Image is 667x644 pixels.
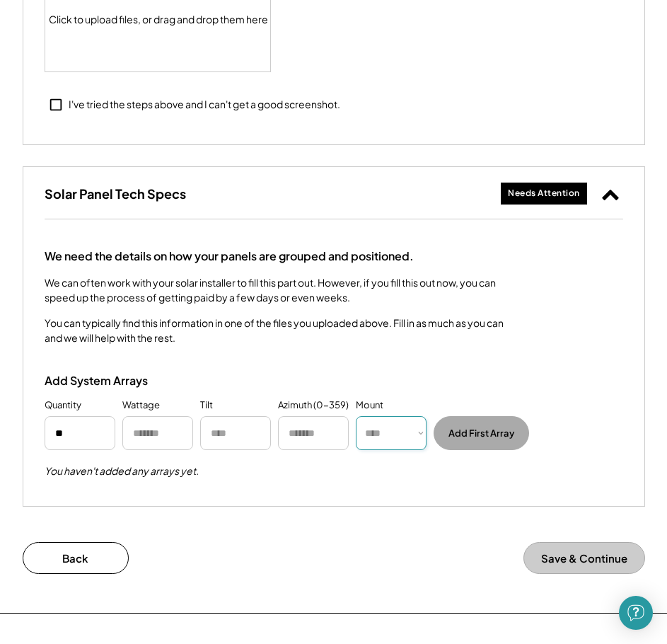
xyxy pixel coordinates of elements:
button: Add First Array [434,416,529,450]
button: Save & Continue [523,542,645,574]
div: Wattage [122,398,160,413]
div: Open Intercom Messenger [619,596,653,630]
div: Add System Arrays [45,374,186,389]
div: You can typically find this information in one of the files you uploaded above. Fill in as much a... [45,316,504,345]
div: Tilt [200,398,213,413]
div: Quantity [45,398,81,413]
div: Mount [356,398,383,413]
div: We can often work with your solar installer to fill this part out. However, if you fill this out ... [45,275,504,305]
div: You haven't added any arrays yet. [45,464,199,477]
button: Back [23,542,129,574]
h3: Solar Panel Tech Specs [45,185,186,202]
div: We need the details on how your panels are grouped and positioned. [45,248,414,265]
div: I've tried the steps above and I can't get a good screenshot. [69,98,340,112]
div: Azimuth (0-359) [278,398,349,413]
div: Needs Attention [508,188,580,200]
